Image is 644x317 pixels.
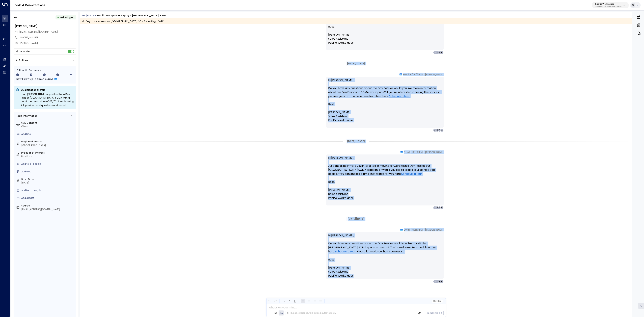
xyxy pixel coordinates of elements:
div: AddArea [21,170,75,173]
div: [PERSON_NAME] [15,24,76,28]
img: 14_headshot.jpg [445,150,452,157]
label: Source [21,204,75,207]
span: [PERSON_NAME] [425,228,444,231]
div: AddBudget [21,196,75,200]
span: • [423,73,424,76]
span: carminwong95@gmail.com [19,30,58,34]
div: [DATE] [21,181,75,184]
div: A [438,128,441,132]
div: C [440,51,444,54]
label: Start Date [21,177,75,181]
span: Subject Line: [82,14,97,17]
span: • [411,150,412,154]
span: 03:50 PM [412,228,423,231]
a: Schedule a tour [335,250,356,254]
div: Day pass inquiry for [GEOGRAPHIC_DATA] SOMA starting [DATE] [82,20,165,23]
span: Cc Bcc [433,300,441,302]
a: Leads & Conversations [13,3,45,7]
div: A [438,280,441,283]
div: Day Pass [21,155,75,158]
span: [EMAIL_ADDRESS][DOMAIN_NAME] [19,30,58,34]
div: 2 [436,206,439,209]
div: C [440,280,444,283]
div: Lead [PERSON_NAME] is qualified for a Day Pass at [GEOGRAPHIC_DATA] SOMA with a confirmed start d... [21,92,74,107]
p: a0687ae6-caf7-4c35-8de3-5d0dae502acf [595,6,622,7]
span: Email [404,228,410,231]
div: [GEOGRAPHIC_DATA] [21,143,75,147]
div: 2 [436,128,439,132]
div: Button group with a nested menu [14,57,76,63]
div: [DATE][DATE] [346,217,366,221]
div: The agent signature is added automatically [287,311,336,314]
label: Region of Interest [21,140,75,143]
button: Cc|Bcc [432,300,442,303]
div: J [433,206,437,209]
a: Schedule a tour [401,172,422,176]
div: Follow Up Sequence [16,69,73,72]
div: Pacific Workplaces Inquiry - [GEOGRAPHIC_DATA] SOMA [97,14,167,17]
span: Email [403,73,409,76]
div: [PERSON_NAME] [19,41,76,45]
div: 2 [436,51,439,54]
p: Hi [PERSON_NAME], Do you have any questions about the Day Pass or would you like more information... [328,78,442,126]
div: • [57,14,59,20]
p: Qualification Status [21,88,74,92]
button: Actions [14,57,76,63]
div: Next Follow Up: [16,77,73,81]
div: Lead Information [15,114,38,118]
label: Product of Interest [21,151,75,155]
div: A [438,206,441,209]
div: 2 [436,280,439,283]
div: Actions [16,59,28,62]
span: In about 4 days [34,77,53,81]
span: • [411,228,412,231]
span: [PERSON_NAME] [425,73,444,76]
div: [PHONE_NUMBER] [19,36,76,39]
div: Given [21,125,75,128]
div: C [440,128,444,132]
span: • [410,73,411,76]
button: Pacific Workplacesa0687ae6-caf7-4c35-8de3-5d0dae502acf [592,2,629,8]
div: [EMAIL_ADDRESS][DOMAIN_NAME] [21,207,75,211]
span: Following Up [60,16,74,19]
img: 14_headshot.jpg [445,73,452,80]
button: Undo [267,299,272,303]
span: Email [404,150,410,154]
div: AddTitle [21,132,75,136]
div: AddNo. of People [21,162,75,166]
div: AI Mode [20,50,30,53]
p: Hi [PERSON_NAME], Do you have any questions about the Day Pass or would you like to visit the [GE... [328,233,442,278]
p: Hi [PERSON_NAME], Just checking in—are you interested in moving forward with a Day Pass at our [G... [328,156,442,204]
div: A [438,51,441,54]
a: Schedule a tour [389,94,410,98]
span: | [436,300,437,302]
span: • [423,150,424,154]
div: J [433,128,437,132]
img: 14_headshot.jpg [445,228,452,235]
div: [DATE], [DATE] [346,61,366,66]
span: [PERSON_NAME] [425,150,444,154]
div: J [433,51,437,54]
button: Redo [273,299,278,303]
span: 03:50 PM [412,150,423,154]
div: AddTerm Length [21,189,75,192]
div: J [433,280,437,283]
div: [DATE], [DATE] [346,139,366,144]
span: • [423,228,424,231]
span: 04:00 PM [412,73,423,76]
p: Pacific Workplaces [595,3,622,5]
div: C [440,206,444,209]
label: SMS Consent [21,121,75,125]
